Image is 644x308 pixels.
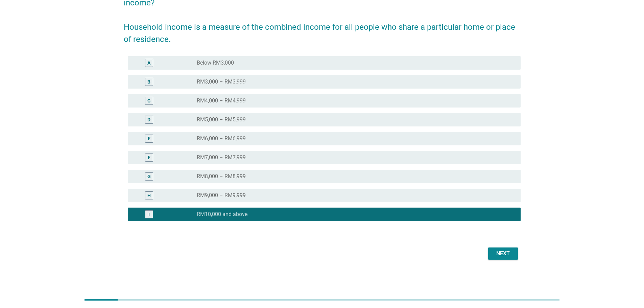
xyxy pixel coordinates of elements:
div: F [148,154,150,161]
label: RM9,000 – RM9,999 [197,192,246,199]
label: RM3,000 – RM3,999 [197,78,246,85]
label: RM6,000 – RM6,999 [197,135,246,142]
div: D [147,116,150,123]
label: RM8,000 – RM8,999 [197,173,246,180]
label: Below RM3,000 [197,60,234,66]
div: A [147,59,150,66]
div: E [148,135,150,142]
label: RM5,000 – RM5,999 [197,116,246,123]
label: RM4,000 – RM4,999 [197,97,246,104]
div: H [147,192,151,199]
div: G [147,173,151,180]
label: RM7,000 – RM7,999 [197,154,246,161]
div: Next [494,250,512,258]
button: Next [488,247,518,260]
div: I [148,211,150,218]
div: C [147,97,150,104]
label: RM10,000 and above [197,211,247,218]
div: B [147,78,150,85]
